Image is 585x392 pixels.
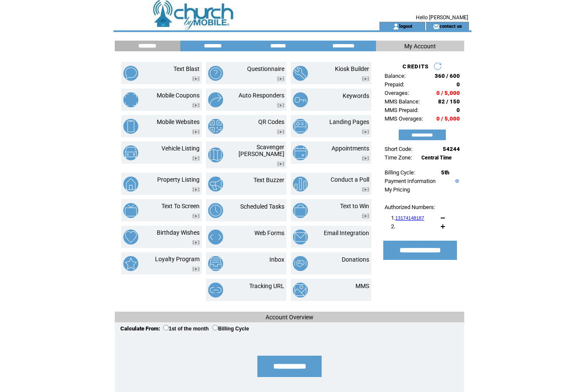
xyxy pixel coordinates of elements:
[208,119,223,134] img: qr-codes.png
[247,65,284,72] a: Questionnaire
[385,73,406,79] span: Balance:
[208,230,223,245] img: web-forms.png
[123,230,138,245] img: birthday-wishes.png
[433,23,439,30] img: contact_us_icon.gif
[385,98,420,105] span: MMS Balance:
[123,66,138,81] img: text-blast.png
[329,118,369,125] a: Landing Pages
[395,215,424,221] a: 13174148187
[403,63,429,70] span: CREDITS
[161,203,200,209] a: Text To Screen
[362,214,369,218] img: video.png
[157,229,200,236] a: Birthday Wishes
[208,256,223,271] img: inbox.png
[385,115,423,122] span: MMS Overages:
[266,314,313,321] span: Account Overview
[324,230,369,236] a: Email Integration
[385,204,435,210] span: Authorized Numbers:
[393,23,399,30] img: account_icon.gif
[385,146,412,152] span: Short Code:
[457,107,460,113] span: 0
[208,283,223,298] img: tracking-url.png
[293,92,308,107] img: keywords.png
[161,145,200,152] a: Vehicle Listing
[163,325,169,330] input: 1st of the month
[208,203,223,218] img: scheduled-tasks.png
[277,103,284,108] img: video.png
[173,65,200,72] a: Text Blast
[331,145,369,152] a: Appointments
[391,223,395,230] span: 2.
[277,162,284,166] img: video.png
[362,77,369,81] img: video.png
[362,130,369,134] img: video.png
[192,130,200,134] img: video.png
[385,178,436,184] a: Payment Information
[192,267,200,271] img: video.png
[293,203,308,218] img: text-to-win.png
[123,177,138,192] img: property-listing.png
[163,326,209,332] label: 1st of the month
[343,92,369,99] a: Keywords
[385,81,404,88] span: Prepaid:
[293,66,308,81] img: kiosk-builder.png
[293,283,308,298] img: mms.png
[192,103,200,108] img: video.png
[293,230,308,245] img: email-integration.png
[157,92,200,99] a: Mobile Coupons
[293,256,308,271] img: donations.png
[155,256,200,262] a: Loyalty Program
[277,77,284,81] img: video.png
[208,147,223,162] img: scavenger-hunt.png
[404,43,436,50] span: My Account
[457,81,460,88] span: 0
[385,107,418,113] span: MMS Prepaid:
[157,176,200,183] a: Property Listing
[123,203,138,218] img: text-to-screen.png
[123,92,138,107] img: mobile-coupons.png
[239,92,284,99] a: Auto Responders
[385,186,410,193] a: My Pricing
[254,177,284,183] a: Text Buzzer
[123,256,138,271] img: loyalty-program.png
[331,176,369,183] a: Conduct a Poll
[239,144,284,157] a: Scavenger [PERSON_NAME]
[355,283,369,289] a: MMS
[192,240,200,245] img: video.png
[208,66,223,81] img: questionnaire.png
[416,15,468,21] span: Hello [PERSON_NAME]
[208,177,223,192] img: text-buzzer.png
[212,326,249,332] label: Billing Cycle
[192,214,200,218] img: video.png
[385,169,415,176] span: Billing Cycle:
[258,118,284,125] a: QR Codes
[362,156,369,161] img: video.png
[441,169,449,176] span: 5th
[192,187,200,192] img: video.png
[293,119,308,134] img: landing-pages.png
[340,203,369,209] a: Text to Win
[249,283,284,289] a: Tracking URL
[342,256,369,263] a: Donations
[439,23,462,29] a: contact us
[385,90,409,96] span: Overages:
[293,177,308,192] img: conduct-a-poll.png
[157,118,200,125] a: Mobile Websites
[192,156,200,161] img: video.png
[438,98,460,105] span: 82 / 150
[435,73,460,79] span: 360 / 600
[240,203,284,210] a: Scheduled Tasks
[421,155,452,161] span: Central Time
[391,215,424,221] span: 1.
[192,77,200,81] img: video.png
[362,187,369,192] img: video.png
[443,146,460,152] span: 54244
[123,119,138,134] img: mobile-websites.png
[293,145,308,160] img: appointments.png
[385,154,412,161] span: Time Zone:
[208,92,223,107] img: auto-responders.png
[277,130,284,134] img: video.png
[123,145,138,160] img: vehicle-listing.png
[436,115,460,122] span: 0 / 5,000
[436,90,460,96] span: 0 / 5,000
